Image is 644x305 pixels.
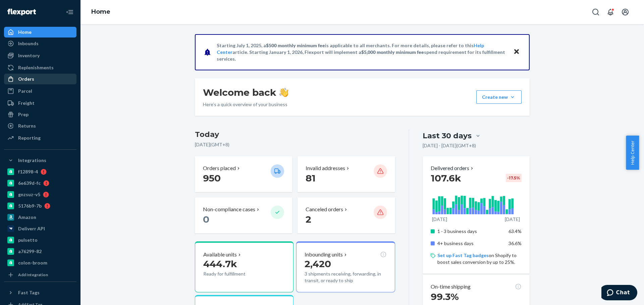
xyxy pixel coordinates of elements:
[512,47,521,57] button: Close
[18,180,41,186] div: 6e639d-fc
[305,258,331,270] span: 2,420
[18,52,40,59] div: Inventory
[18,88,32,94] div: Parcel
[4,50,76,61] a: Inventory
[4,271,76,279] a: Add Integration
[4,109,76,120] a: Prep
[4,27,76,37] a: Home
[203,206,255,213] p: Non-compliance cases
[476,90,522,104] button: Create new
[18,29,32,35] div: Home
[86,2,116,22] ol: breadcrumbs
[18,272,48,278] div: Add Integration
[18,259,47,266] div: colon-broom
[4,223,76,234] a: Deliverr API
[279,88,288,97] img: hand-wave emoji
[298,156,395,192] button: Invalid addresses 81
[4,246,76,257] a: a76299-82
[18,214,36,221] div: Amazon
[4,166,76,177] a: f12898-4
[266,43,325,48] span: $500 monthly minimum fee
[306,172,316,184] span: 81
[18,248,42,255] div: a76299-82
[4,62,76,73] a: Replenishments
[505,216,520,223] p: [DATE]
[195,141,395,148] p: [DATE] ( GMT+8 )
[18,40,39,47] div: Inbounds
[423,142,476,149] p: [DATE] - [DATE] ( GMT+8 )
[432,216,447,223] p: [DATE]
[195,129,395,140] h3: Today
[619,5,632,19] button: Open account menu
[306,164,345,172] p: Invalid addresses
[18,225,45,232] div: Deliverr API
[296,241,395,292] button: Inbounding units2,4203 shipments receiving, forwarding, in transit, or ready to ship
[217,42,507,62] p: Starting July 1, 2025, a is applicable to all merchants. For more details, please refer to this a...
[298,198,395,233] button: Canceled orders 2
[18,123,36,129] div: Returns
[7,9,36,15] img: Flexport logo
[18,111,29,118] div: Prep
[203,258,237,270] span: 444.7k
[4,212,76,223] a: Amazon
[4,38,76,49] a: Inbounds
[4,98,76,108] a: Freight
[508,228,522,234] span: 63.4%
[601,285,637,302] iframe: Opens a widget where you can chat to one of our agents
[437,252,489,258] a: Set up Fast Tag badges
[203,214,209,225] span: 0
[203,164,236,172] p: Orders placed
[626,136,639,170] button: Help Center
[203,251,237,258] p: Available units
[203,101,288,108] p: Here’s a quick overview of your business
[4,287,76,298] button: Fast Tags
[4,257,76,268] a: colon-broom
[18,191,40,198] div: gnzsuz-v5
[18,168,38,175] div: f12898-4
[195,198,292,233] button: Non-compliance cases 0
[4,155,76,166] button: Integrations
[4,235,76,245] a: pulsetto
[305,271,386,284] p: 3 shipments receiving, forwarding, in transit, or ready to ship
[63,5,76,19] button: Close Navigation
[604,5,617,19] button: Open notifications
[589,5,602,19] button: Open Search Box
[203,271,265,277] p: Ready for fulfillment
[4,133,76,143] a: Reporting
[508,240,522,246] span: 36.6%
[4,74,76,84] a: Orders
[195,241,293,292] button: Available units444.7kReady for fulfillment
[361,49,424,55] span: $5,000 monthly minimum fee
[431,164,475,172] button: Delivered orders
[203,172,221,184] span: 950
[437,240,503,247] p: 4+ business days
[18,64,54,71] div: Replenishments
[18,157,46,164] div: Integrations
[423,131,472,141] div: Last 30 days
[203,86,288,98] h1: Welcome back
[506,174,522,182] div: -17.5 %
[306,214,311,225] span: 2
[306,206,343,213] p: Canceled orders
[18,289,40,296] div: Fast Tags
[4,178,76,188] a: 6e639d-fc
[431,291,459,302] span: 99.3%
[4,189,76,200] a: gnzsuz-v5
[18,76,34,82] div: Orders
[18,135,41,141] div: Reporting
[437,252,522,265] p: on Shopify to boost sales conversion by up to 25%.
[195,156,292,192] button: Orders placed 950
[431,283,471,291] p: On-time shipping
[305,251,343,258] p: Inbounding units
[437,228,503,235] p: 1 - 3 business days
[18,237,38,243] div: pulsetto
[18,100,35,106] div: Freight
[4,201,76,211] a: 5176b9-7b
[4,121,76,131] a: Returns
[91,8,110,15] a: Home
[18,203,42,209] div: 5176b9-7b
[4,86,76,96] a: Parcel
